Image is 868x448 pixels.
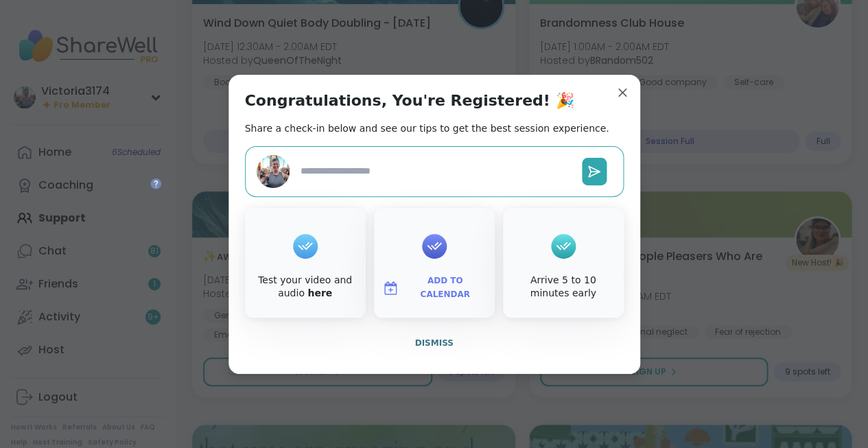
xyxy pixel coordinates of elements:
h1: Congratulations, You're Registered! 🎉 [245,91,574,110]
h2: Share a check-in below and see our tips to get the best session experience. [245,121,609,135]
img: ShareWell Logomark [382,280,399,296]
button: Dismiss [245,329,624,357]
div: Test your video and audio [248,274,363,300]
span: Dismiss [414,338,453,348]
iframe: Spotlight [150,178,161,189]
button: Add to Calendar [377,274,492,303]
div: Arrive 5 to 10 minutes early [506,274,621,300]
img: Victoria3174 [257,155,290,188]
span: Add to Calendar [404,274,486,301]
a: here [307,287,332,298]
